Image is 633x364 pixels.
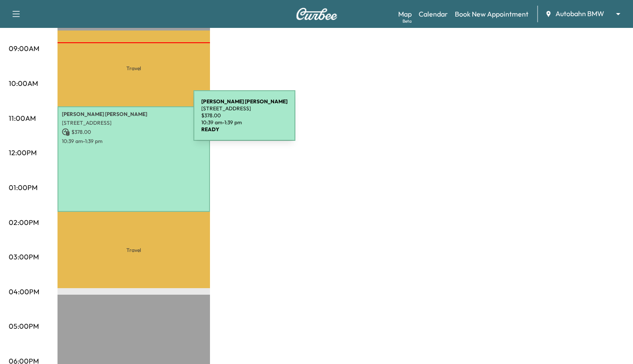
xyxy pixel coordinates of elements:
[9,43,39,54] p: 09:00AM
[58,31,210,106] p: Travel
[201,126,219,133] b: READY
[9,321,39,331] p: 05:00PM
[296,8,338,20] img: Curbee Logo
[398,9,412,19] a: MapBeta
[201,98,288,105] b: [PERSON_NAME] [PERSON_NAME]
[555,9,604,19] span: Autobahn BMW
[201,112,288,119] p: $ 378.00
[9,113,36,123] p: 11:00AM
[201,119,288,126] p: 10:39 am - 1:39 pm
[9,217,39,228] p: 02:00PM
[62,111,206,118] p: [PERSON_NAME] [PERSON_NAME]
[9,182,37,193] p: 01:00PM
[9,147,37,158] p: 12:00PM
[62,119,206,126] p: [STREET_ADDRESS]
[9,78,38,88] p: 10:00AM
[62,138,206,145] p: 10:39 am - 1:39 pm
[62,128,206,136] p: $ 378.00
[58,212,210,288] p: Travel
[9,286,39,297] p: 04:00PM
[419,9,448,19] a: Calendar
[403,18,412,24] div: Beta
[9,252,39,262] p: 03:00PM
[201,105,288,112] p: [STREET_ADDRESS]
[455,9,528,19] a: Book New Appointment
